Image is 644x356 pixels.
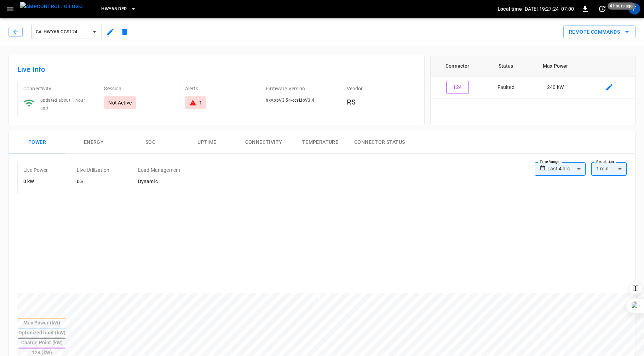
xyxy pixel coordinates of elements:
[591,162,627,176] div: 1 min
[31,25,102,39] button: ca-hwy65-ccs124
[23,166,48,174] p: Live Power
[349,131,410,154] button: Connector Status
[9,131,65,154] button: Power
[608,2,635,10] span: 4 hours ago
[138,178,180,186] h6: Dynamic
[23,178,48,186] h6: 0 kW
[563,26,636,39] button: Remote Commands
[563,26,636,39] div: remote commands options
[266,85,335,92] p: Firmware Version
[36,28,88,36] span: ca-hwy65-ccs124
[98,2,139,16] button: HWY65-DER
[498,5,522,12] p: Local time
[596,159,614,165] label: Resolution
[77,166,109,174] p: Live Utilization
[528,77,583,98] td: 240 kW
[547,162,586,176] div: Last 4 hrs
[484,55,528,77] th: Status
[40,98,85,111] span: updated about 1 hour ago
[528,55,583,77] th: Max Power
[65,131,122,154] button: Energy
[431,55,635,98] table: connector table
[185,85,254,92] p: Alerts
[138,166,180,174] p: Load Management
[101,5,127,13] span: HWY65-DER
[292,131,349,154] button: Temperature
[523,5,574,12] p: [DATE] 19:27:24 -07:00
[23,85,92,92] p: Connectivity
[431,55,484,77] th: Connector
[484,77,528,98] td: Faulted
[266,98,314,103] span: hxAppV3.54-ccsLibV3.4
[108,99,132,106] p: Not Active
[597,3,608,15] button: set refresh interval
[629,3,640,15] div: profile-icon
[446,81,469,94] button: 124
[77,178,109,186] h6: 0%
[17,64,416,75] h6: Live Info
[347,85,416,92] p: Vendor
[540,159,559,165] label: Time Range
[179,131,235,154] button: Uptime
[347,96,416,108] h6: RS
[20,2,83,11] img: ampcontrol.io logo
[104,85,173,92] p: Session
[199,99,202,106] div: 1
[235,131,292,154] button: Connectivity
[122,131,179,154] button: SOC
